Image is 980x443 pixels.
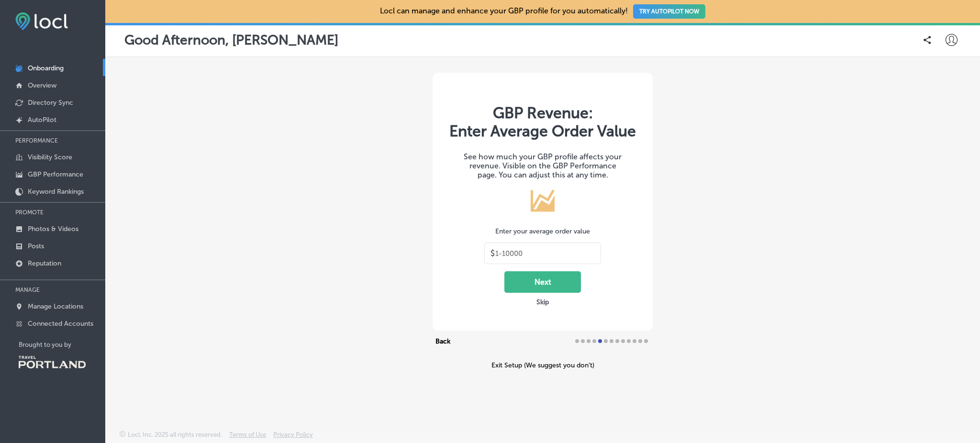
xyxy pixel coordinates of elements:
p: Connected Accounts [28,320,93,328]
p: Locl, Inc. 2025 all rights reserved. [128,431,222,438]
p: AutoPilot [28,116,56,124]
p: GBP Performance [28,170,83,178]
p: Directory Sync [28,99,73,107]
p: Overview [28,81,56,89]
p: $ [490,249,495,258]
div: Exit Setup (We suggest you don’t) [433,361,653,369]
p: Photos & Videos [28,225,78,233]
img: fda3e92497d09a02dc62c9cd864e3231.png [15,12,68,30]
a: Terms of Use [229,431,266,443]
p: Onboarding [28,64,64,72]
p: Brought to you by [19,341,105,348]
button: Next [504,271,581,293]
a: Privacy Policy [273,431,313,443]
div: Enter your average order value [447,227,638,235]
p: Reputation [28,259,61,267]
p: Good Afternoon, [PERSON_NAME] [124,32,338,48]
img: Travel Portland [19,356,86,368]
p: Keyword Rankings [28,188,84,196]
div: GBP Revenue: [447,104,638,140]
p: Visibility Score [28,153,72,161]
p: Manage Locations [28,302,83,310]
button: Back [433,335,453,347]
span: Enter Average Order Value [447,122,638,140]
p: Posts [28,242,44,250]
button: TRY AUTOPILOT NOW [633,4,705,19]
button: Skip [534,298,552,307]
div: See how much your GBP profile affects your revenue. Visible on the GBP Performance page. You can ... [447,152,638,179]
input: 1-10000 [495,249,595,258]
